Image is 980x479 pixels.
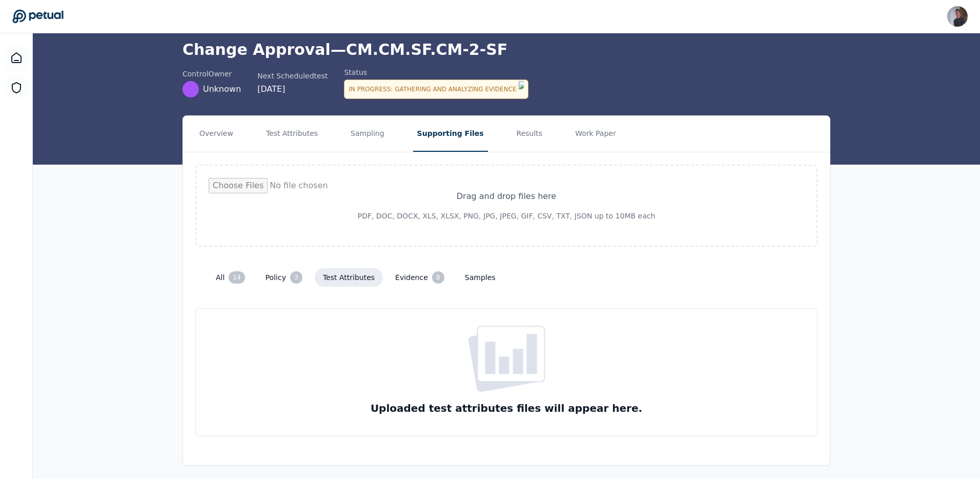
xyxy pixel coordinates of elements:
div: 3 [290,271,302,284]
nav: Tabs [183,116,830,152]
button: Sampling [346,116,389,152]
div: Next Scheduled test [257,71,328,81]
div: control Owner [182,69,241,79]
button: test attributes [315,268,383,287]
div: 14 [229,271,244,284]
div: 8 [432,271,444,284]
div: Status [344,67,528,77]
img: Andrew Li [947,6,968,27]
h3: Uploaded test attributes files will appear here. [371,401,642,415]
button: Work Paper [571,116,620,152]
button: all 14 [208,267,253,288]
a: Go to Dashboard [12,9,64,24]
button: Overview [195,116,237,152]
div: In Progress : Gathering and Analyzing Evidence [344,79,528,99]
img: Logo [519,81,524,97]
div: [DATE] [257,83,328,95]
button: policy 3 [257,267,311,288]
span: Unknown [203,83,241,95]
a: Dashboard [4,46,29,70]
button: evidence 8 [387,267,453,288]
h1: Change Approval — CM.CM.SF.CM-2-SF [182,41,830,59]
button: Supporting Files [413,116,488,152]
button: Results [513,116,547,152]
a: SOC [4,75,29,100]
button: samples [457,268,504,287]
button: Test Attributes [262,116,322,152]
